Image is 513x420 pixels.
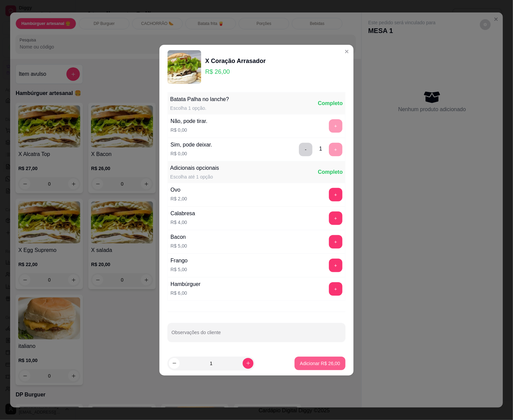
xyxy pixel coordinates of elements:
div: Frango [171,257,188,265]
button: add [329,212,342,225]
p: R$ 5,00 [171,243,187,249]
div: Calabresa [171,209,195,218]
div: Batata Palha no lanche? [170,95,229,103]
div: Escolha 1 opção. [170,105,229,111]
div: X Coração Arrasador [205,56,266,66]
button: add [329,259,342,272]
div: Ovo [171,186,187,194]
p: R$ 0,00 [171,150,212,157]
div: Bacon [171,233,187,241]
button: increase-product-quantity [243,358,253,369]
button: Close [341,46,352,57]
input: Observações do cliente [172,332,341,338]
button: Adicionar R$ 26,00 [295,357,345,370]
div: Sim, pode deixar. [171,141,212,149]
div: Hambúrguer [171,280,201,288]
p: R$ 26,00 [205,67,266,76]
button: delete [299,143,312,156]
button: add [329,282,342,296]
p: Adicionar R$ 26,00 [300,360,340,367]
p: R$ 4,00 [171,219,195,226]
p: R$ 0,00 [171,127,207,133]
div: Completo [318,168,343,176]
p: R$ 5,00 [171,266,188,273]
button: add [329,188,342,201]
img: product-image [168,50,201,84]
button: decrease-product-quantity [169,358,180,369]
div: Adicionais opcionais [170,164,219,172]
div: Completo [318,99,343,107]
button: add [329,235,342,249]
p: R$ 2,00 [171,195,187,202]
div: 1 [319,145,322,153]
p: R$ 6,00 [171,290,201,296]
div: Escolha até 1 opção [170,173,219,180]
div: Não, pode tirar. [171,117,207,125]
